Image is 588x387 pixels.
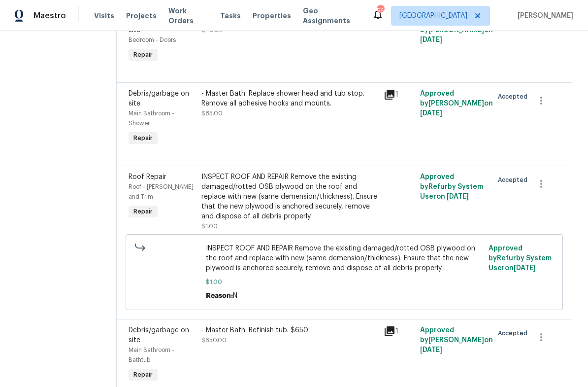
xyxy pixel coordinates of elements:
span: Repair [130,370,157,380]
span: INSPECT ROOF AND REPAIR Remove the existing damaged/rotted OSB plywood on the roof and replace wi... [206,244,483,273]
span: Properties [253,11,291,21]
span: $650.00 [201,337,227,343]
span: Repair [130,133,157,143]
div: 1 [384,89,414,101]
span: $85.00 [201,110,223,116]
span: $1.00 [201,223,218,229]
span: Accepted [498,175,531,185]
span: $40.00 [201,27,223,33]
span: Visits [94,11,114,21]
span: [DATE] [514,265,536,272]
span: [DATE] [420,36,442,43]
span: Repair [130,207,157,216]
span: [DATE] [420,110,442,117]
span: Repair [130,50,157,60]
span: [GEOGRAPHIC_DATA] [399,11,467,21]
span: Geo Assignments [303,6,360,26]
div: - Master Bath. Refinish tub. $650 [201,325,378,335]
span: Approved by Refurby System User on [489,245,552,272]
span: [PERSON_NAME] [514,11,573,21]
span: N [233,292,237,299]
span: Maestro [33,11,66,21]
div: INSPECT ROOF AND REPAIR Remove the existing damaged/rotted OSB plywood on the roof and replace wi... [201,172,378,221]
span: Accepted [498,92,531,102]
span: [DATE] [447,193,469,200]
div: 56 [377,6,384,16]
div: - Master Bath. Replace shower head and tub stop. Remove all adhesive hooks and mounts. [201,89,378,108]
span: Bedroom - Doors [129,37,176,43]
span: $1.00 [206,277,483,287]
span: Approved by [PERSON_NAME] on [420,327,493,353]
span: [DATE] [420,347,442,353]
span: Projects [126,11,157,21]
span: Approved by Refurby System User on [420,174,483,200]
span: Tasks [220,12,241,19]
span: Approved by [PERSON_NAME] on [420,17,493,43]
span: Roof Repair [129,174,166,180]
span: Work Orders [168,6,208,26]
span: Main Bathroom - Shower [129,110,174,126]
span: Accepted [498,328,531,338]
span: Debris/garbage on site [129,17,189,34]
span: Main Bathroom - Bathtub [129,347,174,363]
span: Debris/garbage on site [129,90,189,107]
div: 1 [384,325,414,337]
span: Roof - [PERSON_NAME] and Trim [129,184,194,200]
span: Debris/garbage on site [129,327,189,344]
span: Approved by [PERSON_NAME] on [420,90,493,117]
span: Reason: [206,292,233,299]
